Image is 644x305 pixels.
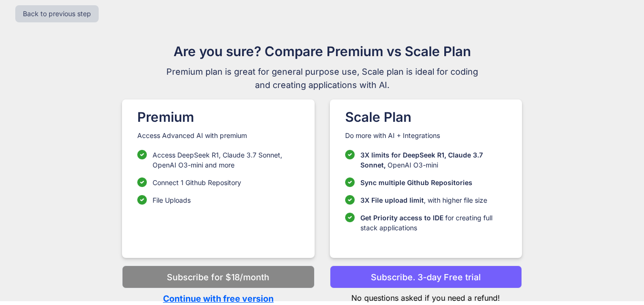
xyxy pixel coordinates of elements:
[15,5,99,22] button: Back to previous step
[162,65,482,92] span: Premium plan is great for general purpose use, Scale plan is ideal for coding and creating applic...
[360,151,483,169] span: 3X limits for DeepSeek R1, Claude 3.7 Sonnet,
[153,177,241,187] p: Connect 1 Github Repository
[330,266,522,288] button: Subscribe. 3-day Free trial
[330,288,522,304] p: No questions asked if you need a refund!
[345,213,355,222] img: checklist
[360,177,472,187] p: Sync multiple Github Repositories
[137,150,147,159] img: checklist
[360,195,487,205] p: , with higher file size
[162,41,482,61] h1: Are you sure? Compare Premium vs Scale Plan
[153,150,299,170] p: Access DeepSeek R1, Claude 3.7 Sonnet, OpenAI O3-mini and more
[137,177,147,187] img: checklist
[137,107,299,127] h1: Premium
[153,195,191,205] p: File Uploads
[122,292,314,305] p: Continue with free version
[137,131,299,140] p: Access Advanced AI with premium
[345,195,355,205] img: checklist
[371,271,481,284] p: Subscribe. 3-day Free trial
[137,195,147,205] img: checklist
[345,177,355,187] img: checklist
[360,213,507,233] p: for creating full stack applications
[345,107,507,127] h1: Scale Plan
[360,196,424,204] span: 3X File upload limit
[167,271,269,284] p: Subscribe for $18/month
[122,266,314,288] button: Subscribe for $18/month
[360,214,443,222] span: Get Priority access to IDE
[360,150,507,170] p: OpenAI O3-mini
[345,150,355,159] img: checklist
[345,131,507,140] p: Do more with AI + Integrations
